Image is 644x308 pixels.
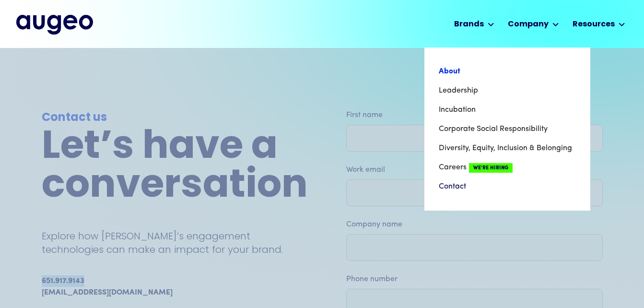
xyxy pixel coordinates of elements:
[439,139,576,158] a: Diversity, Equity, Inclusion & Belonging
[439,62,576,81] a: About
[508,19,549,30] div: Company
[454,19,484,30] div: Brands
[439,100,576,119] a: Incubation
[439,119,576,139] a: Corporate Social Responsibility
[439,81,576,100] a: Leadership
[439,158,576,177] a: CareersWe're Hiring
[16,15,93,34] img: Augeo's full logo in midnight blue.
[424,47,590,211] nav: Company
[439,177,576,196] a: Contact
[16,15,93,34] a: home
[573,19,615,30] div: Resources
[469,163,513,173] span: We're Hiring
